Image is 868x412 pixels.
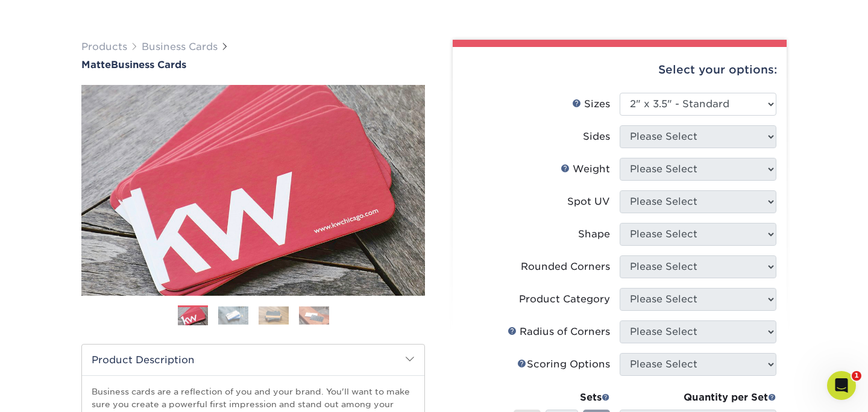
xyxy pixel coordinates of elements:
img: Business Cards 03 [259,306,289,325]
img: Matte 01 [81,19,425,362]
h1: Business Cards [81,59,425,70]
div: Product Category [519,292,610,307]
div: Sets [514,390,610,405]
a: Products [81,41,127,52]
img: Business Cards 04 [299,306,329,325]
div: Weight [561,162,610,176]
div: Scoring Options [517,357,610,372]
div: Quantity per Set [620,390,776,405]
a: Business Cards [142,41,218,52]
div: Select your options: [462,47,777,93]
div: Sides [583,130,610,144]
a: MatteBusiness Cards [81,59,425,70]
div: Radius of Corners [508,325,610,339]
img: Business Cards 02 [218,306,248,325]
img: Business Cards 01 [178,301,208,331]
div: Shape [578,227,610,242]
iframe: Intercom live chat [827,371,856,400]
span: 1 [852,371,861,381]
div: Rounded Corners [521,260,610,274]
div: Spot UV [567,195,610,209]
div: Sizes [572,97,610,111]
span: Matte [81,59,111,70]
h2: Product Description [82,345,424,375]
